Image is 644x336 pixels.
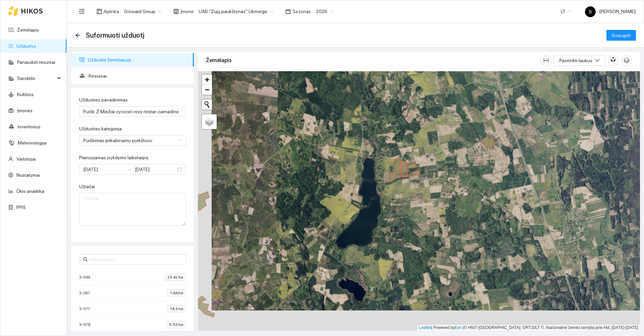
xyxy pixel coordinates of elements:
span: 3-067 [79,290,94,296]
a: Panaudoti resursai [17,59,55,65]
span: calendar [285,9,291,14]
span: shop [173,9,179,14]
a: Zoom in [202,75,212,85]
div: Žemėlapis [206,51,541,70]
span: 14.3 ha [167,305,186,312]
a: Esri [455,325,462,330]
span: layout [97,9,102,14]
span: UAB "Zujų paukštynas" Ukmerge [199,6,273,16]
a: Įmonės [17,108,33,113]
button: Pasirinkti laukusdown [554,55,605,66]
a: Kultūros [17,92,34,97]
span: LT [561,6,572,16]
span: Įmonė : [180,8,195,15]
a: Meteorologija [18,140,46,145]
a: Ūkio analitika [16,188,44,194]
button: menu-fold [75,5,89,18]
a: Inventorius [18,124,41,129]
span: Sezonas : [292,8,312,15]
span: down [595,58,600,64]
input: Planuojamas įvykdymo laikotarpis [83,166,124,173]
input: Pabaigos data [135,166,176,173]
span: Suformuoti užduotį [86,30,144,41]
span: + [205,75,209,84]
span: 23.42 ha [165,274,186,281]
span: to [127,167,132,172]
button: Initiate a new search [202,99,212,110]
span: 2026 [316,6,333,16]
input: Užduoties pavadinimas [79,106,186,117]
span: 5.53 ha [166,321,186,328]
a: PPIS [16,205,26,210]
span: B [589,6,592,17]
button: column-width [541,55,551,66]
input: Ieškoti lauko [89,256,182,263]
label: Planuojamas įvykdymo laikotarpis [79,154,149,161]
a: Žemėlapis [17,27,39,33]
div: | Powered by © HNIT-[GEOGRAPHIC_DATA]; ORT10LT ©, Nacionalinė žemės tarnyba prie AM, [DATE]-[DATE] [418,325,640,331]
span: Resursai [89,69,189,83]
span: Purškimas prikabinamu purkštuvu [83,135,182,145]
label: Užduoties pavadinimas [79,96,128,103]
span: menu-fold [79,8,85,14]
span: Groward Group [124,6,161,16]
span: − [205,85,209,94]
span: search [83,257,88,262]
button: Išsaugoti [606,30,636,41]
span: swap-right [127,167,132,172]
a: Leaflet [419,325,431,330]
span: 3-078 [79,321,94,328]
div: Atgal [75,33,80,38]
span: column-width [541,58,551,63]
span: Sandėlis [17,72,55,85]
a: Zoom out [202,85,212,95]
span: [PERSON_NAME] [585,9,636,14]
a: Vartotojai [16,156,36,162]
a: Layers [202,114,217,129]
span: 3-077 [79,305,94,312]
span: Aplinka : [104,8,120,15]
label: Užrašai [79,183,95,190]
label: Užduoties kategorija [79,125,122,132]
a: Nustatymai [16,172,40,178]
span: 1.64 ha [167,289,186,297]
span: Išsaugoti [612,32,631,39]
span: Užduotis žemėlapyje [88,53,189,67]
a: Užduotys [16,43,36,49]
span: | [463,325,464,330]
span: Pasirinkti laukus [559,57,592,64]
span: 3-046 [79,274,94,281]
span: arrow-left [75,33,80,38]
textarea: Užrašai [79,193,186,226]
